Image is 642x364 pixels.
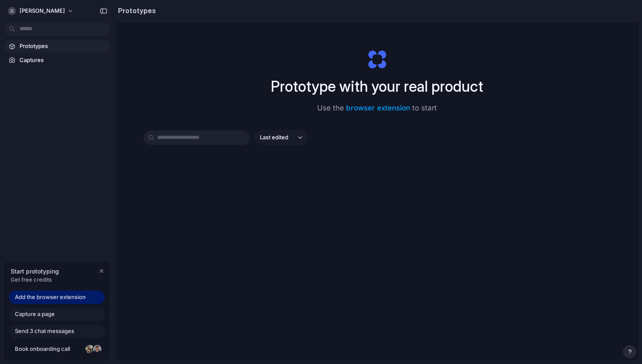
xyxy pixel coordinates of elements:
[260,133,288,142] span: Last edited
[9,342,105,356] a: Book onboarding call
[20,56,107,65] span: Captures
[84,344,95,354] div: Nicole Kubica
[255,130,307,145] button: Last edited
[15,327,74,336] span: Send 3 chat messages
[4,54,110,67] a: Captures
[346,104,410,112] a: browser extension
[15,345,82,353] span: Book onboarding call
[115,6,156,16] h2: Prototypes
[15,293,86,302] span: Add the browser extension
[15,310,55,319] span: Capture a page
[11,267,59,276] span: Start prototyping
[271,75,483,98] h1: Prototype with your real product
[20,42,107,51] span: Prototypes
[11,276,59,284] span: Get free credits
[4,40,110,53] a: Prototypes
[92,344,102,354] div: Christian Iacullo
[4,4,78,18] button: [PERSON_NAME]
[20,7,65,15] span: [PERSON_NAME]
[9,291,105,304] a: Add the browser extension
[317,103,437,114] span: Use the to start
